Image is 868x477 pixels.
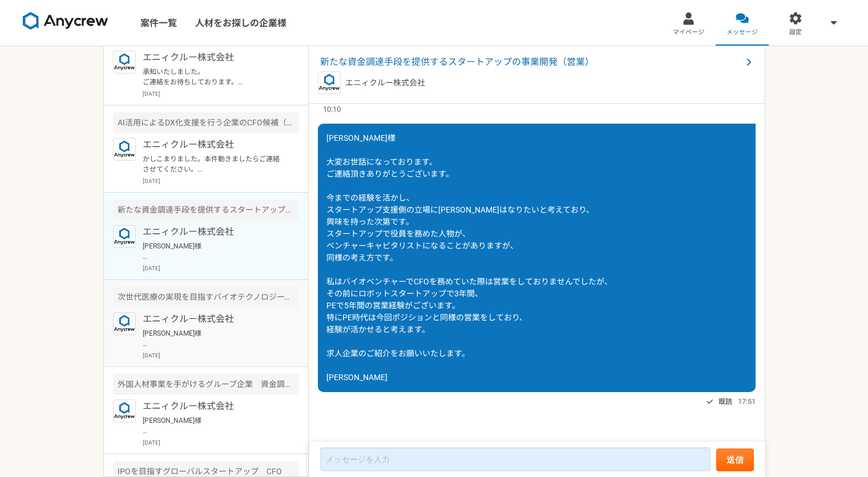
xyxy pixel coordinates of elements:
div: 外国人材事業を手がけるグループ企業 資金調達を担うCFO [113,374,299,395]
p: エニィクルー株式会社 [143,51,284,64]
div: 新たな資金調達手段を提供するスタートアップの事業開発（営業） [113,199,299,221]
p: [PERSON_NAME]様 大変お世話になっております。 ご連絡頂きありがとうございます。 今までの経験を活かし、 スタートアップ支援側の立場に[PERSON_NAME]はなりたいと考えており... [143,241,284,262]
img: logo_text_blue_01.png [113,138,136,161]
p: [DATE] [143,351,299,360]
p: [DATE] [143,177,299,185]
p: [PERSON_NAME]様 ご状況につきまして、承知いたしました。 こちら社内でも連携が不十分となっており申し訳ございません。 それではまたよろしくお願いいたします。 [PERSON_NAME] [143,415,284,436]
img: logo_text_blue_01.png [113,225,136,248]
img: logo_text_blue_01.png [318,71,341,94]
span: マイページ [673,28,704,37]
span: 新たな資金調達手段を提供するスタートアップの事業開発（営業） [320,55,742,69]
p: かしこまりました。本件動きましたらご連絡させてください。 引き続きよろしくお願い致します。 [143,154,284,174]
p: エニィクルー株式会社 [143,312,284,326]
img: logo_text_blue_01.png [113,312,136,335]
p: [DATE] [143,264,299,272]
div: AI活用によるDX化支援を行う企業のCFO候補（EXIT戦略立案・資金調達など） [113,112,299,133]
img: logo_text_blue_01.png [113,399,136,422]
span: 17:51 [738,396,756,407]
span: メッセージ [726,28,758,37]
p: エニィクルー株式会社 [143,399,284,413]
p: [DATE] [143,438,299,447]
p: エニィクルー株式会社 [345,77,425,89]
p: エニィクルー株式会社 [143,225,284,239]
p: [DATE] [143,89,299,98]
span: 既読 [718,395,732,409]
span: 10:10 [323,104,341,115]
img: 8DqYSo04kwAAAAASUVORK5CYII= [23,12,108,30]
img: logo_text_blue_01.png [113,51,136,74]
div: 次世代医療の実現を目指すバイオテクノロジースタートアップ CFO（海外調達） [113,287,299,308]
span: 設定 [789,28,802,37]
p: エニィクルー株式会社 [143,138,284,152]
button: 送信 [716,449,754,471]
span: [PERSON_NAME]様 大変お世話になっております。 ご連絡頂きありがとうございます。 今までの経験を活かし、 スタートアップ支援側の立場に[PERSON_NAME]はなりたいと考えており... [326,133,612,382]
p: [PERSON_NAME]様 大変お世話になっております。 案件ご案内を再開頂けますでしょうか。 オファーを貰った会社にて、 2ヶ月の業務委託期間を経て正社員化協議を行うことになっておりましたが... [143,328,284,349]
p: 承知いたしました。 ご連絡をお待ちしております。 どうぞよろしくお願いいたします。 [143,67,284,87]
